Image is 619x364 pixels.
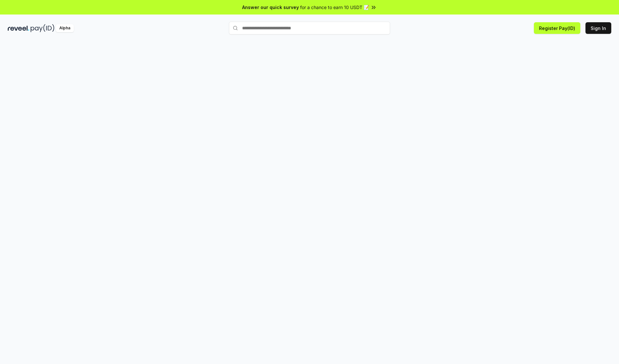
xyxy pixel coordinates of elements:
img: pay_id [31,24,54,32]
span: Answer our quick survey [242,4,299,11]
button: Register Pay(ID) [534,22,580,34]
img: reveel_dark [8,24,29,32]
button: Sign In [585,22,611,34]
span: for a chance to earn 10 USDT 📝 [300,4,369,11]
div: Alpha [56,24,74,32]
